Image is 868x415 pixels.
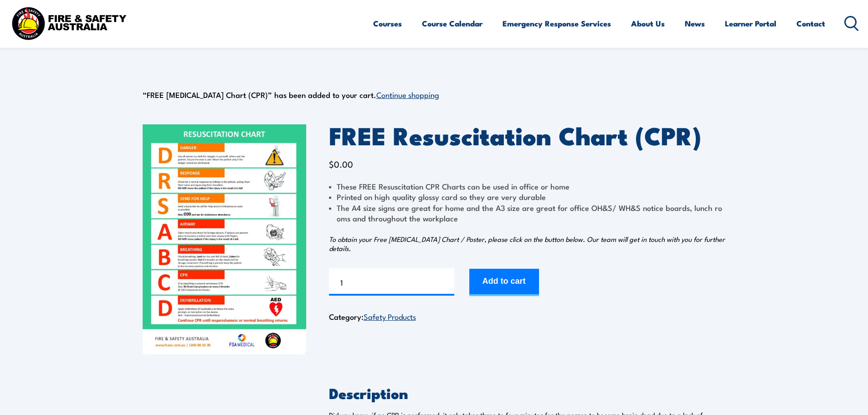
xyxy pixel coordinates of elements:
[422,11,483,36] a: Course Calendar
[685,11,705,36] a: News
[376,89,439,100] a: Continue shopping
[796,11,825,36] a: Contact
[329,124,726,146] h1: FREE Resuscitation Chart (CPR)
[373,11,402,36] a: Courses
[364,311,416,322] a: Safety Products
[329,191,726,202] li: Printed on high quality glossy card so they are very durable
[329,311,416,322] span: Category:
[329,202,726,224] li: The A4 size signs are great for home and the A3 size are great for office OH&S/ WH&S notice board...
[143,124,306,354] img: FREE Resuscitation Chart - What are the 7 steps to CPR?
[725,11,776,36] a: Learner Portal
[469,269,539,296] button: Add to cart
[329,234,725,253] em: To obtain your Free [MEDICAL_DATA] Chart / Poster, please click on the button below. Our team wil...
[143,88,726,102] div: “FREE [MEDICAL_DATA] Chart (CPR)” has been added to your cart.
[329,386,726,399] h2: Description
[329,158,334,170] span: $
[329,268,454,296] input: Product quantity
[503,11,611,36] a: Emergency Response Services
[329,181,726,191] li: These FREE Resuscitation CPR Charts can be used in office or home
[329,158,353,170] bdi: 0.00
[631,11,665,36] a: About Us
